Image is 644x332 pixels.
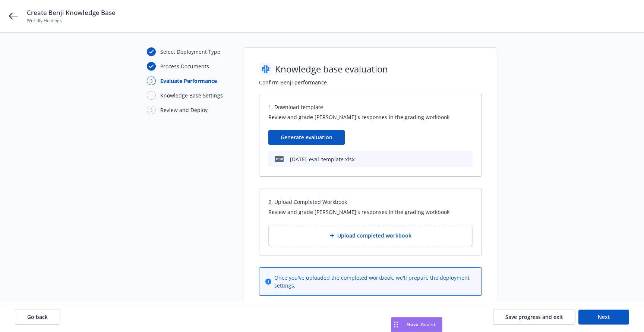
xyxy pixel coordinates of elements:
[598,313,610,320] span: Next
[268,113,473,121] span: Review and grade [PERSON_NAME]'s responses in the grading workbook
[27,17,116,24] span: Worldly Holdings
[275,156,284,162] span: xlsx
[160,62,209,70] div: Process Documents
[268,225,473,246] div: Upload completed workbook
[160,91,223,99] div: Knowledge Base Settings
[147,77,156,85] div: 3
[268,130,345,145] button: Generate evaluation
[259,78,482,86] h2: Confirm Benji performance
[147,106,156,114] div: 5
[268,208,473,216] span: Review and grade [PERSON_NAME]'s responses in the grading workbook
[147,91,156,100] div: 4
[160,106,208,114] div: Review and Deploy
[337,232,411,239] span: Upload completed workbook
[407,321,436,328] span: Nova Assist
[391,317,401,332] div: Drag to move
[274,274,476,289] span: Once you've uploaded the completed workbook, we'll prepare the deployment settings.
[275,63,388,75] h1: Knowledge base evaluation
[27,8,116,17] span: Create Benji Knowledge Base
[464,155,470,163] button: download file
[15,310,60,325] button: Go back
[27,313,48,320] span: Go back
[391,317,442,332] button: Nova Assist
[160,48,220,56] div: Select Deployment Type
[160,77,217,85] div: Evaluate Performance
[505,313,563,320] span: Save progress and exit
[578,310,629,325] button: Next
[268,198,473,206] h3: 2. Upload Completed Workbook
[268,103,473,111] h3: 1. Download template
[290,155,354,163] div: [DATE]_eval_template.xlsx
[493,310,575,325] button: Save progress and exit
